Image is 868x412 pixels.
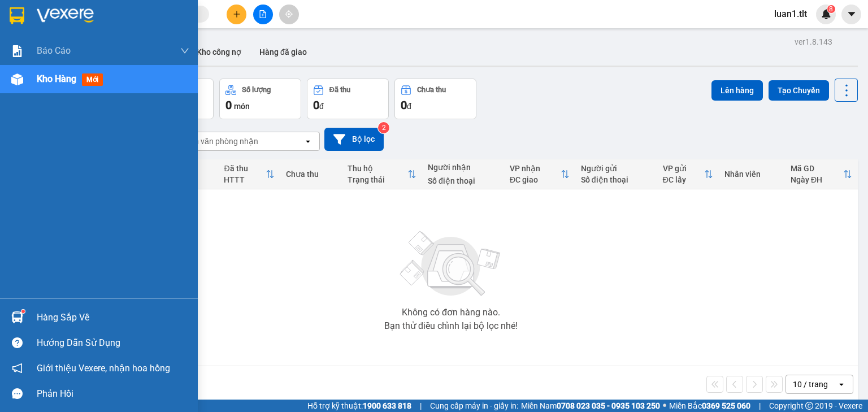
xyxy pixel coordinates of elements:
div: Chưa thu [286,170,336,179]
span: Hỗ trợ kỹ thuật: [307,400,411,412]
div: Không có đơn hàng nào. [402,308,500,317]
button: Chưa thu0đ [394,79,476,119]
div: ĐC giao [510,175,561,184]
span: plus [233,10,241,18]
sup: 2 [378,122,389,133]
div: Hướng dẫn sử dụng [37,335,189,352]
span: aim [285,10,293,18]
div: Đã thu [224,164,265,173]
div: ver 1.8.143 [795,36,832,48]
div: Hàng sắp về [37,309,189,326]
span: ⚪️ [663,404,666,408]
div: Thu hộ [348,164,408,173]
strong: 1900 633 818 [363,401,411,410]
span: question-circle [12,337,23,348]
span: message [12,388,23,399]
button: Lên hàng [711,80,763,101]
div: ĐC lấy [663,175,704,184]
button: Số lượng0món [219,79,301,119]
div: HTTT [224,175,265,184]
span: Miền Nam [521,400,660,412]
div: VP nhận [510,164,561,173]
div: Chưa thu [417,86,446,94]
th: Toggle SortBy [218,159,280,189]
span: copyright [805,402,813,410]
button: Đã thu0đ [307,79,389,119]
span: Miền Bắc [669,400,750,412]
img: svg+xml;base64,PHN2ZyBjbGFzcz0ibGlzdC1wbHVnX19zdmciIHhtbG5zPSJodHRwOi8vd3d3LnczLm9yZy8yMDAwL3N2Zy... [394,224,507,303]
div: 10 / trang [793,379,828,390]
svg: open [837,380,846,389]
span: đ [407,102,411,111]
div: Người nhận [428,163,498,172]
button: caret-down [841,5,861,24]
th: Toggle SortBy [785,159,858,189]
div: Chọn văn phòng nhận [180,136,258,147]
svg: open [303,137,313,146]
span: Kho hàng [37,73,76,84]
div: Mã GD [791,164,843,173]
span: 8 [829,5,833,13]
sup: 1 [21,310,25,313]
button: Kho công nợ [188,38,250,66]
div: Bạn thử điều chỉnh lại bộ lọc nhé! [384,322,518,331]
div: Nhân viên [724,170,779,179]
sup: 8 [827,5,835,13]
span: 0 [313,98,319,112]
button: Tạo Chuyến [769,80,829,101]
button: Hàng đã giao [250,38,316,66]
img: warehouse-icon [11,73,23,85]
th: Toggle SortBy [342,159,423,189]
div: Số lượng [242,86,271,94]
span: caret-down [847,9,857,19]
span: Cung cấp máy in - giấy in: [430,400,518,412]
th: Toggle SortBy [504,159,575,189]
button: aim [279,5,299,24]
span: | [759,400,761,412]
th: Toggle SortBy [657,159,719,189]
span: mới [82,73,103,86]
img: logo-vxr [10,7,24,24]
span: 0 [225,98,232,112]
strong: 0369 525 060 [702,401,750,410]
div: Phản hồi [37,385,189,402]
button: Bộ lọc [324,128,384,151]
span: luan1.tlt [765,7,816,21]
span: Báo cáo [37,44,71,58]
img: solution-icon [11,45,23,57]
button: file-add [253,5,273,24]
span: notification [12,363,23,374]
div: Số điện thoại [428,176,498,185]
img: icon-new-feature [821,9,831,19]
span: món [234,102,250,111]
button: plus [227,5,246,24]
span: file-add [259,10,267,18]
div: Người gửi [581,164,652,173]
div: Số điện thoại [581,175,652,184]
div: VP gửi [663,164,704,173]
div: Trạng thái [348,175,408,184]
img: warehouse-icon [11,311,23,323]
span: 0 [401,98,407,112]
span: đ [319,102,324,111]
span: down [180,46,189,55]
strong: 0708 023 035 - 0935 103 250 [557,401,660,410]
span: | [420,400,422,412]
div: Ngày ĐH [791,175,843,184]
div: Đã thu [329,86,350,94]
span: Giới thiệu Vexere, nhận hoa hồng [37,361,170,375]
